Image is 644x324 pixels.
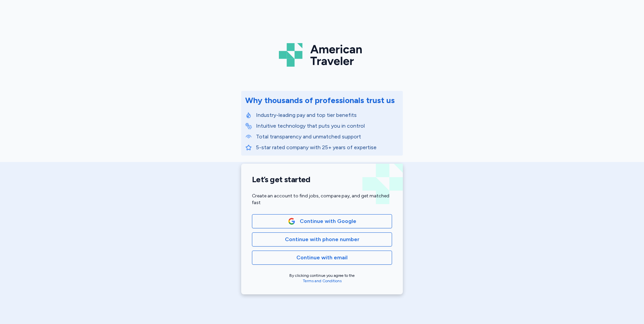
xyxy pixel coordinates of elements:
button: Continue with phone number [252,232,392,247]
img: Logo [279,40,365,69]
span: Continue with phone number [285,235,359,244]
div: Create an account to find jobs, compare pay, and get matched fast [252,193,392,206]
p: Industry-leading pay and top tier benefits [256,111,399,119]
div: By clicking continue you agree to the [252,273,392,284]
p: Intuitive technology that puts you in control [256,122,399,130]
a: Terms and Conditions [303,279,342,283]
p: 5-star rated company with 25+ years of expertise [256,143,399,152]
span: Continue with Google [300,217,356,225]
h1: Let’s get started [252,174,392,185]
div: Why thousands of professionals trust us [245,95,395,106]
p: Total transparency and unmatched support [256,133,399,141]
span: Continue with email [296,254,348,262]
img: Google Logo [288,218,295,225]
button: Continue with email [252,251,392,265]
button: Google LogoContinue with Google [252,214,392,228]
